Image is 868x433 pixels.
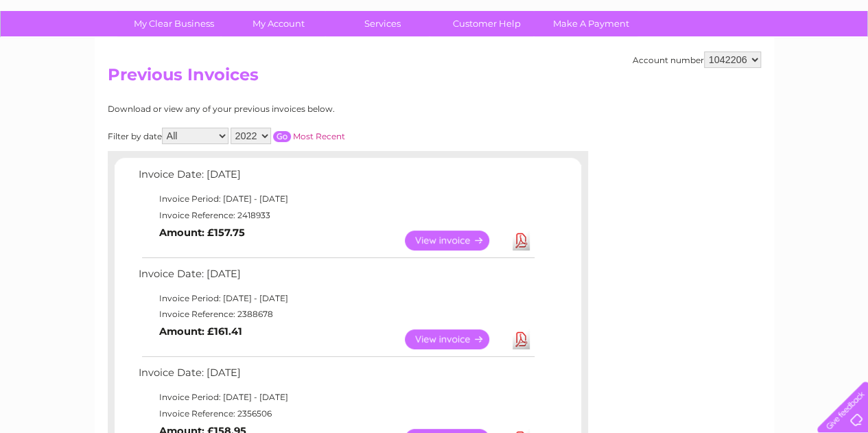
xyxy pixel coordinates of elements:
a: Services [326,11,439,36]
a: Blog [749,58,769,69]
img: logo.png [30,36,100,78]
a: Download [513,329,530,349]
td: Invoice Reference: 2418933 [135,207,537,224]
td: Invoice Date: [DATE] [135,265,537,290]
div: Clear Business is a trading name of Verastar Limited (registered in [GEOGRAPHIC_DATA] No. 3667643... [110,8,759,67]
h2: Previous Invoices [108,65,761,91]
td: Invoice Date: [DATE] [135,364,537,389]
div: Filter by date [108,128,468,144]
a: Telecoms [699,58,740,69]
td: Invoice Date: [DATE] [135,165,537,191]
a: 0333 014 3131 [609,7,704,24]
a: View [405,231,506,250]
a: Water [626,58,653,69]
td: Invoice Period: [DATE] - [DATE] [135,389,537,406]
a: Make A Payment [535,11,648,36]
a: Download [513,231,530,250]
a: My Clear Business [117,11,231,36]
a: Customer Help [430,11,543,36]
a: Energy [661,58,691,69]
a: My Account [222,11,335,36]
a: Most Recent [293,131,345,141]
a: Log out [823,58,855,69]
td: Invoice Reference: 2388678 [135,306,537,323]
b: Amount: £157.75 [159,226,245,239]
td: Invoice Reference: 2356506 [135,406,537,422]
a: Contact [777,58,810,69]
a: View [405,329,506,349]
b: Amount: £161.41 [159,325,242,338]
div: Download or view any of your previous invoices below. [108,104,468,114]
td: Invoice Period: [DATE] - [DATE] [135,191,537,207]
div: Account number [633,51,761,68]
td: Invoice Period: [DATE] - [DATE] [135,290,537,307]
